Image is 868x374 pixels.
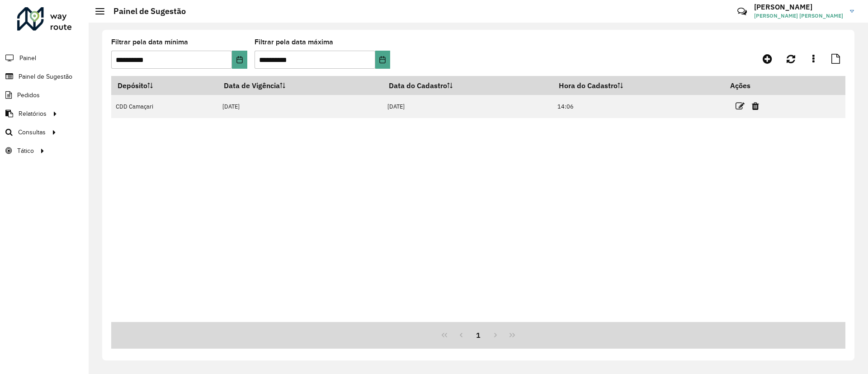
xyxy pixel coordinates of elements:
button: Choose Date [375,51,390,69]
th: Ações [724,76,778,95]
td: [DATE] [382,95,552,118]
span: Consultas [18,128,46,137]
button: Choose Date [232,51,247,69]
td: 14:06 [552,95,723,118]
h2: Painel de Sugestão [104,6,186,16]
h3: [PERSON_NAME] [754,3,843,11]
th: Data de Vigência [217,76,382,95]
span: Relatórios [19,109,47,118]
a: Excluir [752,100,759,112]
span: Painel [19,53,36,63]
label: Filtrar pela data mínima [111,37,188,47]
a: Editar [736,100,745,112]
th: Depósito [111,76,217,95]
button: 1 [470,327,487,344]
td: [DATE] [217,95,382,118]
th: Data do Cadastro [382,76,552,95]
th: Hora do Cadastro [552,76,723,95]
td: CDD Camaçari [111,95,217,118]
a: Contato Rápido [732,2,752,21]
label: Filtrar pela data máxima [255,37,333,47]
span: Pedidos [17,90,40,100]
span: Tático [17,146,34,156]
span: Painel de Sugestão [19,72,72,81]
span: [PERSON_NAME] [PERSON_NAME] [754,12,843,20]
